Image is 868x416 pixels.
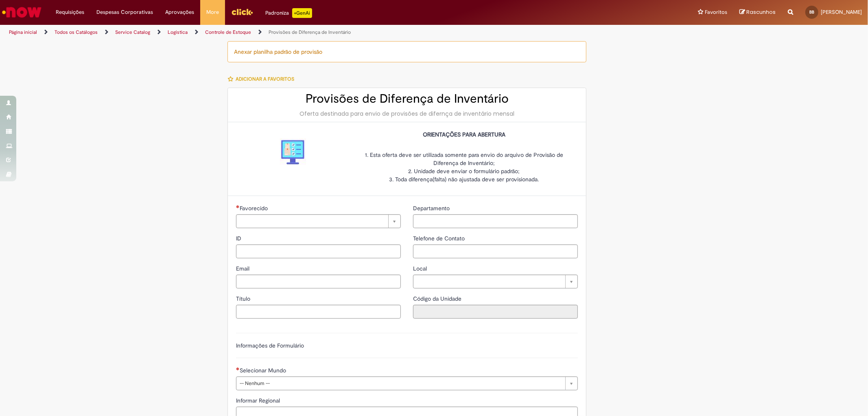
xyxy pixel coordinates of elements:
input: ID [236,244,401,258]
span: Departamento [413,205,451,212]
p: +GenAi [292,8,312,18]
label: Informações de Formulário [236,342,304,349]
input: Email [236,275,401,288]
input: Departamento [413,214,578,228]
div: Anexar planilha padrão de provisão [227,41,586,62]
img: Provisões de Diferença de Inventário [280,139,306,165]
span: Despesas Corporativas [96,8,153,16]
span: Favoritos [705,8,727,16]
ul: Trilhas de página [6,25,573,40]
a: Service Catalog [115,29,150,35]
a: Limpar campo Favorecido [236,214,401,228]
span: -- Nenhum -- [240,377,561,390]
a: Rascunhos [739,9,776,16]
img: click_logo_yellow_360x200.png [231,6,253,18]
button: Adicionar a Favoritos [227,70,299,88]
span: Aprovações [165,8,194,16]
input: Código da Unidade [413,305,578,319]
p: 1. Esta oferta deve ser utilizada somente para envio do arquivo de Provisão de Diferença de Inven... [356,143,572,183]
span: Necessários [236,205,240,208]
span: Selecionar Mundo [240,367,288,374]
a: Todos os Catálogos [55,29,98,35]
span: More [206,8,219,16]
a: Controle de Estoque [205,29,251,35]
span: Necessários - Favorecido [240,205,269,212]
div: Padroniza [265,8,312,18]
span: Rascunhos [746,8,776,16]
span: Título [236,295,252,302]
label: Somente leitura - Código da Unidade [413,295,463,303]
span: Informar Regional [236,397,282,404]
strong: ORIENTAÇÕES PARA ABERTURA [423,131,505,138]
span: Local [413,265,429,272]
span: Requisições [56,8,84,16]
a: Limpar campo Local [413,275,578,288]
a: Página inicial [9,29,37,35]
span: Necessários [236,367,240,370]
span: [PERSON_NAME] [821,9,862,15]
div: Oferta destinada para envio de provisões de difernça de inventário mensal [236,110,578,118]
input: Telefone de Contato [413,244,578,258]
span: Telefone de Contato [413,235,466,242]
a: Provisões de Diferença de Inventário [269,29,351,35]
span: BB [809,9,814,15]
span: Email [236,265,251,272]
a: Logistica [168,29,188,35]
span: Somente leitura - Código da Unidade [413,295,463,302]
span: ID [236,235,243,242]
span: Adicionar a Favoritos [236,76,294,82]
input: Título [236,305,401,319]
h2: Provisões de Diferença de Inventário [236,92,578,106]
img: ServiceNow [1,4,43,20]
